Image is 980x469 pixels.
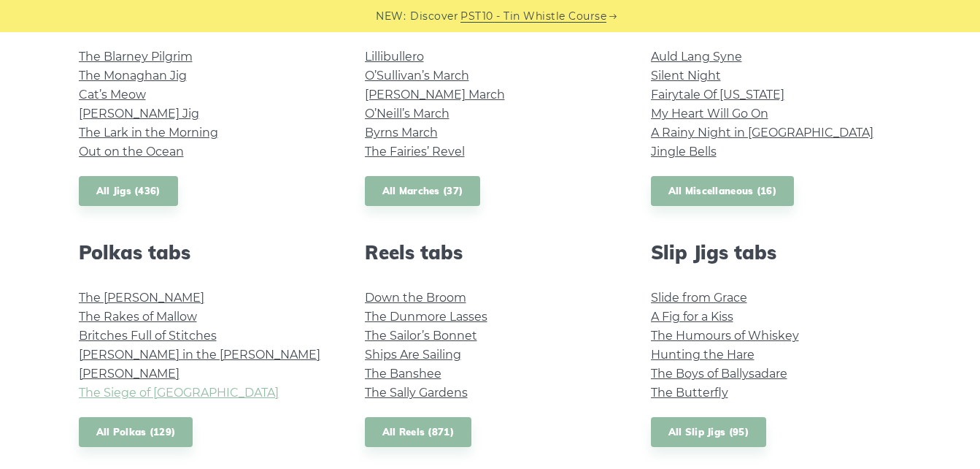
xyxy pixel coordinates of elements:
[651,176,795,206] a: All Miscellaneous (16)
[651,348,755,362] a: Hunting the Hare
[79,176,178,206] a: All Jigs (436)
[651,329,799,343] a: The Humours of Whiskey
[79,291,204,305] a: The [PERSON_NAME]
[365,329,477,343] a: The Sailor’s Bonnet
[651,417,766,447] a: All Slip Jigs (95)
[79,50,193,64] a: The Blarney Pilgrim
[651,50,742,64] a: Auld Lang Syne
[365,348,461,362] a: Ships Are Sailing
[651,386,728,400] a: The Butterfly
[365,386,468,400] a: The Sally Gardens
[79,367,180,381] a: [PERSON_NAME]
[365,69,469,83] a: O’Sullivan’s March
[651,291,747,305] a: Slide from Grace
[376,8,406,25] span: NEW:
[365,417,472,447] a: All Reels (871)
[365,145,465,159] a: The Fairies’ Revel
[365,291,466,305] a: Down the Broom
[365,107,450,121] a: O’Neill’s March
[365,310,487,324] a: The Dunmore Lasses
[79,386,279,400] a: The Siege of [GEOGRAPHIC_DATA]
[651,367,787,381] a: The Boys of Ballysadare
[79,417,193,447] a: All Polkas (129)
[365,176,481,206] a: All Marches (37)
[410,8,458,25] span: Discover
[651,310,733,324] a: A Fig for a Kiss
[651,69,721,83] a: Silent Night
[460,8,606,25] a: PST10 - Tin Whistle Course
[79,348,320,362] a: [PERSON_NAME] in the [PERSON_NAME]
[365,88,505,102] a: [PERSON_NAME] March
[651,88,784,102] a: Fairytale Of [US_STATE]
[79,145,184,159] a: Out on the Ocean
[365,367,441,381] a: The Banshee
[79,241,330,264] h2: Polkas tabs
[651,126,873,140] a: A Rainy Night in [GEOGRAPHIC_DATA]
[651,145,717,159] a: Jingle Bells
[651,241,902,264] h2: Slip Jigs tabs
[79,107,199,121] a: [PERSON_NAME] Jig
[365,50,424,64] a: Lillibullero
[79,310,197,324] a: The Rakes of Mallow
[365,241,616,264] h2: Reels tabs
[365,126,438,140] a: Byrns March
[651,107,768,121] a: My Heart Will Go On
[79,69,187,83] a: The Monaghan Jig
[79,88,146,102] a: Cat’s Meow
[79,126,218,140] a: The Lark in the Morning
[79,329,217,343] a: Britches Full of Stitches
